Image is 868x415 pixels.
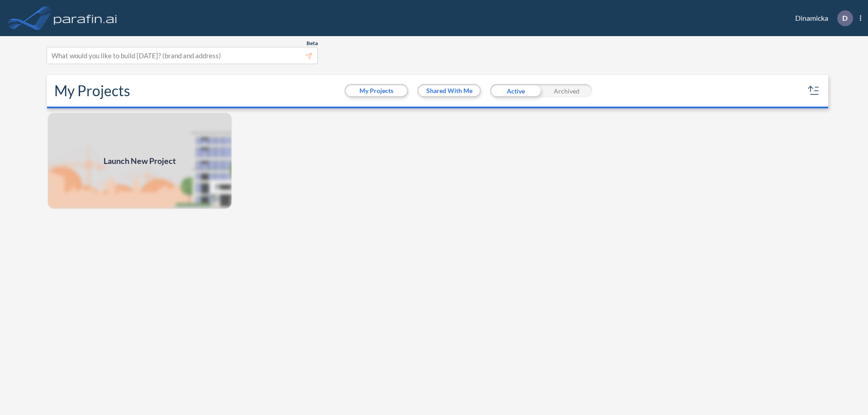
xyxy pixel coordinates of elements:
[807,84,821,98] button: sort
[52,9,119,27] img: logo
[346,85,407,96] button: My Projects
[541,84,592,98] div: Archived
[47,112,232,210] a: Launch New Project
[104,155,176,167] span: Launch New Project
[842,14,848,22] p: D
[490,84,541,98] div: Active
[782,10,861,26] div: Dinamicka
[307,40,318,47] span: Beta
[47,112,232,210] img: add
[419,85,480,96] button: Shared With Me
[54,82,130,99] h2: My Projects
